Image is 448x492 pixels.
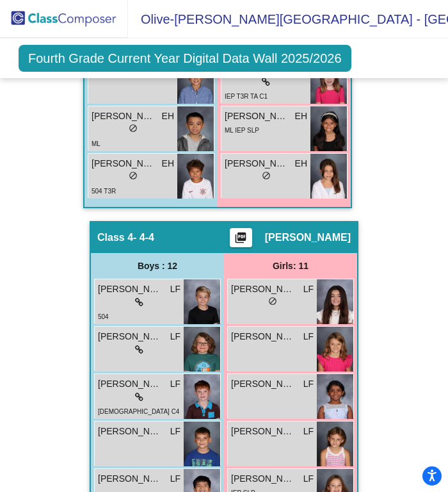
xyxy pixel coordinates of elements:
span: do_not_disturb_alt [268,297,277,306]
span: [PERSON_NAME] [98,283,162,296]
span: [PERSON_NAME] [92,157,156,170]
span: LF [170,283,180,296]
span: [PERSON_NAME] [92,110,156,123]
span: LF [170,472,180,486]
span: LF [170,425,180,438]
mat-icon: picture_as_pdf [233,231,248,249]
span: EH [162,157,174,170]
span: IEP T3R TA C1 [225,93,268,100]
span: LF [303,377,314,391]
span: [PERSON_NAME] [231,330,295,343]
span: [PERSON_NAME] [231,425,295,438]
div: Girls: 11 [224,253,357,279]
span: LF [303,283,314,296]
span: EH [295,110,307,123]
span: [PERSON_NAME] [265,231,351,244]
span: [PERSON_NAME] [98,425,162,438]
span: LF [170,377,180,391]
span: LF [303,425,314,438]
span: ML [92,140,100,147]
span: 504 T3R [92,188,116,195]
span: Class 4 [97,231,133,244]
span: LF [303,472,314,486]
span: ML IEP SLP [225,127,259,134]
span: do_not_disturb_alt [129,171,138,180]
span: - 4-4 [133,231,154,244]
span: Fourth Grade Current Year Digital Data Wall 2025/2026 [19,45,351,72]
span: do_not_disturb_alt [129,124,138,133]
span: [PERSON_NAME] [98,330,162,343]
div: Boys : 12 [91,253,224,279]
span: EH [162,110,174,123]
span: LF [170,330,180,343]
span: [PERSON_NAME] [231,377,295,391]
span: 504 [98,313,109,320]
span: do_not_disturb_alt [262,171,271,180]
span: [PERSON_NAME] [225,110,289,123]
span: EH [295,157,307,170]
span: LF [303,330,314,343]
span: [DEMOGRAPHIC_DATA] C4 [98,408,179,415]
button: Print Students Details [230,228,252,247]
span: [PERSON_NAME] [98,377,162,391]
span: [PERSON_NAME] [231,472,295,486]
span: [PERSON_NAME] [98,472,162,486]
span: [PERSON_NAME] [231,283,295,296]
span: [PERSON_NAME] [225,157,289,170]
